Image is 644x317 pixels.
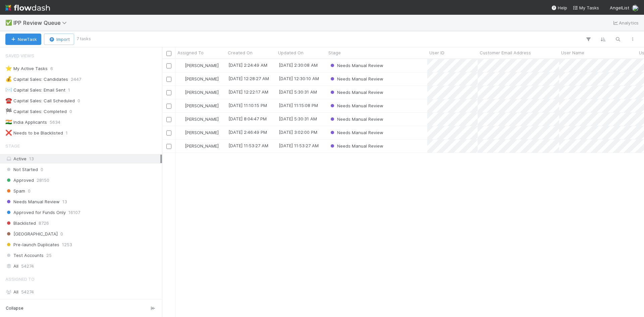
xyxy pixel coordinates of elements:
[46,251,52,260] span: 25
[37,176,49,184] span: 28150
[166,144,171,149] input: Toggle Row Selected
[279,102,318,109] div: [DATE] 11:15:08 PM
[50,118,60,126] span: 5634
[178,143,184,149] img: avatar_1a1d5361-16dd-4910-a949-020dcd9f55a3.png
[185,90,219,95] span: [PERSON_NAME]
[5,155,160,163] div: Active
[166,104,171,109] input: Toggle Row Selected
[5,230,58,238] span: [GEOGRAPHIC_DATA]
[228,142,268,149] div: [DATE] 11:53:27 AM
[5,262,160,270] div: All
[62,198,67,206] span: 13
[5,64,48,73] div: My Active Tasks
[41,299,54,307] span: 18242
[177,49,204,56] span: Assigned To
[50,64,53,73] span: 6
[278,49,304,56] span: Updated On
[166,130,171,136] input: Toggle Row Selected
[5,107,67,116] div: Capital Sales: Completed
[178,102,219,109] div: [PERSON_NAME]
[5,139,20,153] span: Stage
[279,115,317,122] div: [DATE] 5:30:31 AM
[5,108,12,114] span: 🏁
[5,187,25,195] span: Spam
[69,107,72,116] span: 0
[5,75,68,84] div: Capital Sales: Candidates
[5,86,65,94] div: Capital Sales: Email Sent
[178,76,184,82] img: avatar_1a1d5361-16dd-4910-a949-020dcd9f55a3.png
[279,129,317,136] div: [DATE] 3:02:00 PM
[5,241,59,249] span: Pre-launch Duplicates
[429,49,444,56] span: User ID
[166,77,171,82] input: Toggle Row Selected
[178,129,219,136] div: [PERSON_NAME]
[329,103,383,108] span: Needs Manual Review
[166,63,171,68] input: Toggle Row Selected
[329,116,383,122] div: Needs Manual Review
[77,36,91,42] small: 7 tasks
[178,116,184,122] img: avatar_1a1d5361-16dd-4910-a949-020dcd9f55a3.png
[228,115,267,122] div: [DATE] 8:04:47 PM
[228,75,269,82] div: [DATE] 12:28:27 AM
[28,187,31,195] span: 0
[228,89,268,95] div: [DATE] 12:22:17 AM
[329,129,383,136] div: Needs Manual Review
[5,65,12,71] span: ⭐
[185,63,219,68] span: [PERSON_NAME]
[279,142,319,149] div: [DATE] 11:53:27 AM
[185,116,219,122] span: [PERSON_NAME]
[13,19,70,26] span: IPP Review Queue
[5,119,12,125] span: 🇮🇳
[5,165,38,174] span: Not Started
[60,230,63,238] span: 0
[6,305,23,311] span: Collapse
[573,4,599,11] a: My Tasks
[5,118,47,126] div: India Applicants
[178,62,219,69] div: [PERSON_NAME]
[573,5,599,10] span: My Tasks
[166,117,171,122] input: Toggle Row Selected
[5,2,50,13] img: logo-inverted-e16ddd16eac7371096b0.svg
[5,49,34,62] span: Saved Views
[41,165,43,174] span: 0
[612,19,639,27] a: Analytics
[62,241,72,249] span: 1253
[178,103,184,108] img: avatar_1a1d5361-16dd-4910-a949-020dcd9f55a3.png
[5,87,12,93] span: ✉️
[29,156,34,161] span: 13
[610,5,629,10] span: AngelList
[480,49,531,56] span: Customer Email Address
[5,198,60,206] span: Needs Manual Review
[551,4,567,11] div: Help
[5,251,44,260] span: Test Accounts
[44,34,74,45] button: Import
[561,49,584,56] span: User Name
[279,75,319,82] div: [DATE] 12:30:10 AM
[5,129,63,137] div: Needs to be Blacklisted
[5,97,75,105] div: Capital Sales: Call Scheduled
[279,89,317,95] div: [DATE] 5:30:31 AM
[228,102,267,109] div: [DATE] 11:10:15 PM
[279,62,318,68] div: [DATE] 2:30:08 AM
[178,75,219,82] div: [PERSON_NAME]
[329,102,383,109] div: Needs Manual Review
[178,116,219,122] div: [PERSON_NAME]
[5,208,66,217] span: Approved for Funds Only
[329,116,383,122] span: Needs Manual Review
[166,90,171,95] input: Toggle Row Selected
[329,76,383,82] span: Needs Manual Review
[329,63,383,68] span: Needs Manual Review
[228,62,267,68] div: [DATE] 2:24:49 AM
[5,272,35,286] span: Assigned To
[228,49,253,56] span: Created On
[328,49,341,56] span: Stage
[178,90,184,95] img: avatar_1a1d5361-16dd-4910-a949-020dcd9f55a3.png
[178,89,219,96] div: [PERSON_NAME]
[5,176,34,184] span: Approved
[178,63,184,68] img: avatar_1a1d5361-16dd-4910-a949-020dcd9f55a3.png
[68,86,70,94] span: 1
[329,90,383,95] span: Needs Manual Review
[185,76,219,82] span: [PERSON_NAME]
[5,288,160,296] div: All
[71,75,81,84] span: 2447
